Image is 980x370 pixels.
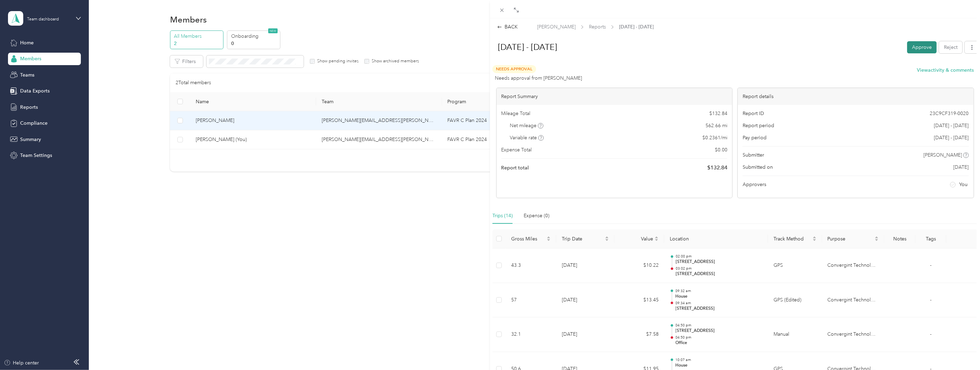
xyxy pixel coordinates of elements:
[676,271,762,277] p: [STREET_ADDRESS]
[492,65,536,73] span: Needs Approval
[537,23,576,30] span: [PERSON_NAME]
[875,235,879,239] span: caret-up
[676,328,762,334] p: [STREET_ADDRESS]
[501,164,529,171] span: Report total
[501,110,531,117] span: Mileage Total
[676,340,762,346] p: Office
[930,262,931,268] span: -
[934,122,969,129] span: [DATE] - [DATE]
[510,134,544,141] span: Variable rate
[676,306,762,312] p: [STREET_ADDRESS]
[620,236,653,242] span: Value
[875,238,879,242] span: caret-down
[917,67,974,74] button: Viewactivity & comments
[930,297,931,303] span: -
[676,266,762,271] p: 03:02 pm
[812,235,817,239] span: caret-up
[506,317,556,352] td: 32.1
[497,23,518,30] div: BACK
[491,39,902,55] h1: Aug 1 - 31, 2025
[676,358,762,362] p: 10:07 am
[676,254,762,259] p: 02:00 pm
[822,283,884,318] td: Convergint Technologies
[707,164,727,172] span: $ 132.84
[506,283,556,318] td: 57
[743,122,774,129] span: Report period
[492,212,513,220] div: Trips (14)
[768,248,822,283] td: GPS
[706,122,727,129] span: 562.66 mi
[615,248,665,283] td: $10.22
[676,259,762,265] p: [STREET_ADDRESS]
[768,283,822,318] td: GPS (Edited)
[709,110,727,117] span: $ 132.84
[822,229,884,248] th: Purpose
[930,110,969,117] span: 23C9CF319-0020
[556,248,614,283] td: [DATE]
[907,41,937,53] button: Approve
[562,236,603,242] span: Trip Date
[828,236,873,242] span: Purpose
[556,283,614,318] td: [DATE]
[664,229,768,248] th: Location
[605,235,609,239] span: caret-up
[915,229,947,248] th: Tags
[743,151,764,159] span: Submitter
[556,317,614,352] td: [DATE]
[506,229,556,248] th: Gross Miles
[774,236,811,242] span: Track Method
[495,74,582,82] span: Needs approval from [PERSON_NAME]
[822,248,884,283] td: Convergint Technologies
[676,362,762,369] p: House
[768,317,822,352] td: Manual
[743,110,764,117] span: Report ID
[676,335,762,340] p: 04:50 pm
[923,151,962,159] span: [PERSON_NAME]
[605,238,609,242] span: caret-down
[738,88,974,105] div: Report details
[676,323,762,328] p: 04:50 pm
[506,248,556,283] td: 43.3
[743,181,766,188] span: Approvers
[941,331,980,370] iframe: Everlance-gr Chat Button Frame
[615,317,665,352] td: $7.58
[822,317,884,352] td: Convergint Technologies
[930,331,931,337] span: -
[939,41,962,53] button: Reject
[768,229,822,248] th: Track Method
[654,238,659,242] span: caret-down
[547,235,551,239] span: caret-up
[556,229,614,248] th: Trip Date
[676,293,762,300] p: House
[884,229,915,248] th: Notes
[743,164,773,171] span: Submitted on
[676,289,762,293] p: 09:32 am
[501,146,532,153] span: Expense Total
[743,134,767,141] span: Pay period
[619,23,654,30] span: [DATE] - [DATE]
[589,23,606,30] span: Reports
[510,122,543,129] span: Net mileage
[676,301,762,306] p: 09:34 am
[511,236,545,242] span: Gross Miles
[715,146,727,153] span: $ 0.00
[547,238,551,242] span: caret-down
[812,238,817,242] span: caret-down
[524,212,549,220] div: Expense (0)
[615,283,665,318] td: $13.45
[954,164,969,171] span: [DATE]
[934,134,969,141] span: [DATE] - [DATE]
[497,88,733,105] div: Report Summary
[654,235,659,239] span: caret-up
[702,134,727,141] span: $ 0.2361 / mi
[615,229,665,248] th: Value
[959,181,968,188] span: You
